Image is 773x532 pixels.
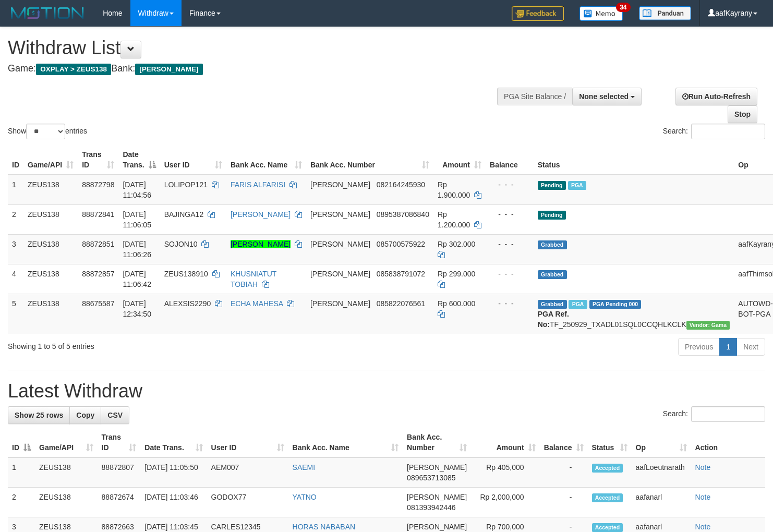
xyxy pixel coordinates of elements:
[632,488,691,517] td: aafanarl
[695,523,711,531] a: Note
[8,38,505,58] h1: Withdraw List
[471,457,539,488] td: Rp 405,000
[490,209,529,220] div: - - -
[8,457,35,488] td: 1
[310,210,370,219] span: [PERSON_NAME]
[538,270,567,279] span: Grabbed
[695,463,711,471] a: Note
[35,457,98,488] td: ZEUS138
[293,493,317,501] a: YATNO
[164,240,198,248] span: SOJON10
[82,210,114,219] span: 88872841
[8,124,87,139] label: Show entries
[231,210,291,219] a: [PERSON_NAME]
[438,270,475,278] span: Rp 299.000
[35,428,98,457] th: Game/API: activate to sort column ascending
[306,145,433,175] th: Bank Acc. Number: activate to sort column ascending
[407,523,467,531] span: [PERSON_NAME]
[231,180,285,189] a: FARIS ALFARISI
[736,338,765,356] a: Next
[23,264,78,294] td: ZEUS138
[490,298,529,309] div: - - -
[538,300,567,309] span: Grabbed
[407,474,455,482] span: Copy 089653713085 to clipboard
[123,180,151,199] span: [DATE] 11:04:56
[568,181,586,190] span: Marked by aafanarl
[691,124,765,139] input: Search:
[540,488,588,517] td: -
[123,210,151,229] span: [DATE] 11:06:05
[490,239,529,249] div: - - -
[310,180,370,189] span: [PERSON_NAME]
[164,210,203,219] span: BAJINGA12
[164,299,211,308] span: ALEXSIS2290
[123,240,151,259] span: [DATE] 11:06:26
[82,270,114,278] span: 88872857
[471,428,539,457] th: Amount: activate to sort column ascending
[23,294,78,334] td: ZEUS138
[8,381,765,402] h1: Latest Withdraw
[8,488,35,517] td: 2
[35,488,98,517] td: ZEUS138
[377,270,425,278] span: Copy 085838791072 to clipboard
[98,457,141,488] td: 88872807
[678,338,720,356] a: Previous
[569,300,587,309] span: Marked by aafpengsreynich
[123,299,151,318] span: [DATE] 12:34:50
[719,338,737,356] a: 1
[407,493,467,501] span: [PERSON_NAME]
[207,457,288,488] td: AEM007
[377,240,425,248] span: Copy 085700575922 to clipboard
[639,6,691,20] img: panduan.png
[164,270,208,278] span: ZEUS138910
[486,145,534,175] th: Balance
[231,240,291,248] a: [PERSON_NAME]
[23,234,78,264] td: ZEUS138
[78,145,118,175] th: Trans ID: activate to sort column ascending
[8,406,70,424] a: Show 25 rows
[534,294,734,334] td: TF_250929_TXADL01SQL0CCQHLKCLK
[69,406,101,424] a: Copy
[592,464,623,473] span: Accepted
[538,310,569,329] b: PGA Ref. No:
[8,64,505,74] h4: Game: Bank:
[293,463,316,471] a: SAEMI
[471,488,539,517] td: Rp 2,000,000
[310,240,370,248] span: [PERSON_NAME]
[231,270,276,288] a: KHUSNIATUT TOBIAH
[616,3,630,12] span: 34
[207,488,288,517] td: GODOX77
[534,145,734,175] th: Status
[36,64,111,75] span: OXPLAY > ZEUS138
[407,463,467,471] span: [PERSON_NAME]
[164,180,208,189] span: LOLIPOP121
[107,411,123,419] span: CSV
[728,105,757,123] a: Stop
[512,6,564,21] img: Feedback.jpg
[8,264,23,294] td: 4
[226,145,306,175] th: Bank Acc. Name: activate to sort column ascending
[438,240,475,248] span: Rp 302.000
[118,145,160,175] th: Date Trans.: activate to sort column descending
[572,88,642,105] button: None selected
[8,145,23,175] th: ID
[8,337,315,352] div: Showing 1 to 5 of 5 entries
[403,428,471,457] th: Bank Acc. Number: activate to sort column ascending
[76,411,94,419] span: Copy
[407,503,455,512] span: Copy 081393942446 to clipboard
[98,428,141,457] th: Trans ID: activate to sort column ascending
[310,270,370,278] span: [PERSON_NAME]
[98,488,141,517] td: 88872674
[592,493,623,502] span: Accepted
[377,299,425,308] span: Copy 085822076561 to clipboard
[8,175,23,205] td: 1
[691,406,765,422] input: Search:
[438,180,470,199] span: Rp 1.900.000
[293,523,356,531] a: HORAS NABABAN
[8,5,87,21] img: MOTION_logo.png
[135,64,202,75] span: [PERSON_NAME]
[579,92,629,101] span: None selected
[438,210,470,229] span: Rp 1.200.000
[8,234,23,264] td: 3
[663,124,765,139] label: Search:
